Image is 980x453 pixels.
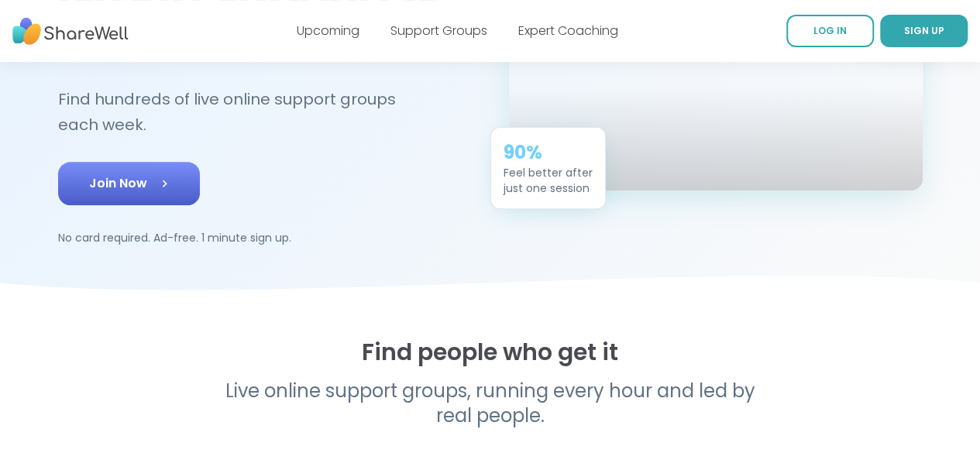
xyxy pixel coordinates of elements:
img: ShareWell Nav Logo [12,10,129,53]
a: Upcoming [297,22,359,39]
h2: Find hundreds of live online support groups each week. [58,87,472,137]
a: Support Groups [390,22,487,39]
h2: Find people who get it [58,338,923,366]
p: No card required. Ad-free. 1 minute sign up. [58,230,472,245]
span: SIGN UP [904,24,944,37]
div: Feel better after just one session [504,165,593,196]
span: LOG IN [813,24,847,37]
a: Join Now [58,162,200,205]
a: SIGN UP [880,15,968,47]
a: LOG IN [786,15,874,47]
div: 90% [504,140,593,165]
a: Expert Coaching [518,22,618,39]
p: Live online support groups, running every hour and led by real people. [193,379,788,428]
span: Join Now [89,174,169,193]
